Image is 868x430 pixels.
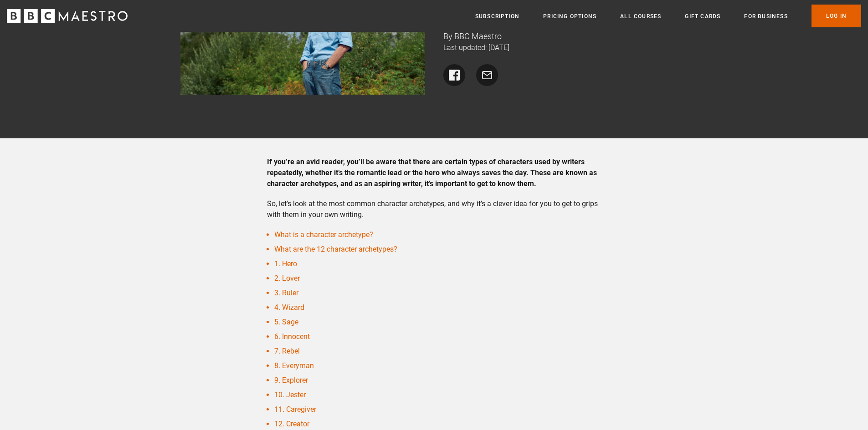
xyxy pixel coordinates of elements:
a: What are the 12 character archetypes? [274,245,397,253]
a: 4. Wizard [274,303,304,312]
a: 1. Hero [274,259,297,268]
a: For business [744,12,787,21]
a: What is a character archetype? [274,230,373,239]
a: Pricing Options [543,12,596,21]
a: 11. Caregiver [274,405,316,414]
a: 12. Creator [274,420,309,428]
time: Last updated: [DATE] [443,43,509,52]
span: By [443,31,452,41]
a: 10. Jester [274,390,306,399]
strong: If you’re an avid reader, you’ll be aware that there are certain types of characters used by writ... [267,157,597,188]
a: 2. Lover [274,274,300,283]
p: So, let’s look at the most common character archetypes, and why it’s a clever idea for you to get... [267,198,601,220]
a: Gift Cards [685,12,720,21]
svg: BBC Maestro [7,9,128,23]
a: 6. Innocent [274,332,310,341]
a: Subscription [475,12,519,21]
a: 9. Explorer [274,376,308,384]
a: 3. Ruler [274,288,298,297]
a: 7. Rebel [274,347,300,355]
a: Log In [812,5,861,27]
a: 8. Everyman [274,361,314,370]
span: BBC Maestro [454,31,502,41]
nav: Primary [475,5,861,27]
a: All Courses [620,12,661,21]
a: 5. Sage [274,318,298,326]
